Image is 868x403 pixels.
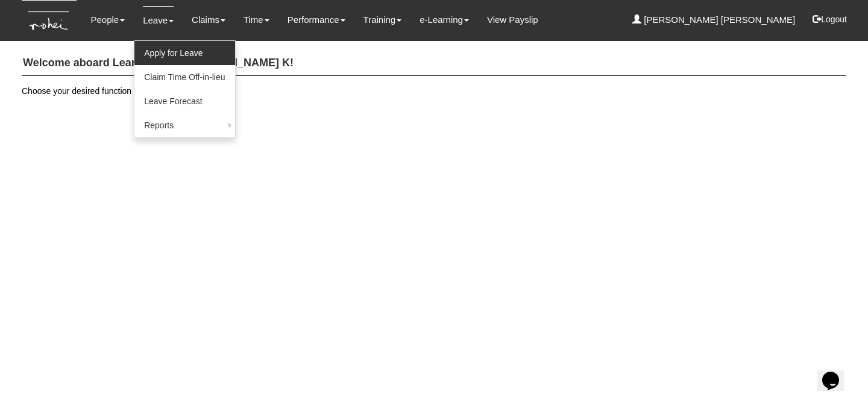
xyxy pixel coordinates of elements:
[22,85,846,97] p: Choose your desired function from the menu above.
[192,6,225,34] a: Claims
[134,65,234,89] a: Claim Time Off-in-lieu
[134,89,234,113] a: Leave Forecast
[143,6,174,34] a: Leave
[244,6,269,34] a: Time
[22,51,846,76] h4: Welcome aboard Learn Anchor, [PERSON_NAME] K!
[363,6,402,34] a: Training
[22,1,77,41] img: KTs7HI1dOZG7tu7pUkOpGGQAiEQAiEQAj0IhBB1wtXDg6BEAiBEAiBEAiB4RGIoBtemSRFIRACIRACIRACIdCLQARdL1w5OAR...
[288,6,345,34] a: Performance
[487,6,538,34] a: View Payslip
[632,6,795,34] a: [PERSON_NAME] [PERSON_NAME]
[804,5,855,34] button: Logout
[420,6,469,34] a: e-Learning
[134,113,234,137] a: Reports
[90,6,125,34] a: People
[817,355,856,391] iframe: chat widget
[134,41,234,65] a: Apply for Leave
